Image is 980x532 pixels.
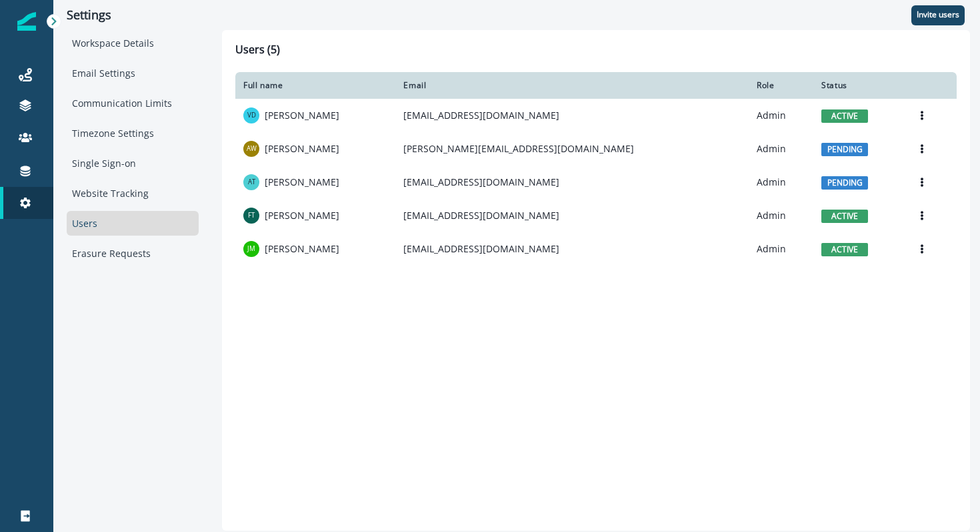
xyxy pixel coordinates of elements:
[265,209,339,222] p: [PERSON_NAME]
[757,80,805,91] div: Role
[749,199,813,232] td: Admin
[247,246,255,252] div: Johnny Mullen
[67,181,199,206] div: Website Tracking
[67,61,199,85] div: Email Settings
[911,239,933,259] button: Options
[821,210,868,223] span: active
[911,172,933,192] button: Options
[911,206,933,226] button: Options
[917,10,959,19] p: Invite users
[67,31,199,55] div: Workspace Details
[248,179,255,186] div: Allwin Tom
[395,232,749,266] td: [EMAIL_ADDRESS][DOMAIN_NAME]
[821,243,868,256] span: active
[67,8,199,23] p: Settings
[821,176,868,190] span: pending
[265,109,339,122] p: [PERSON_NAME]
[248,212,255,219] div: Folarin Tella
[821,143,868,156] span: pending
[749,232,813,266] td: Admin
[67,151,199,176] div: Single Sign-on
[911,105,933,125] button: Options
[235,43,957,61] h1: Users (5)
[67,121,199,146] div: Timezone Settings
[749,166,813,199] td: Admin
[403,80,741,91] div: Email
[395,199,749,232] td: [EMAIL_ADDRESS][DOMAIN_NAME]
[265,142,339,156] p: [PERSON_NAME]
[265,242,339,256] p: [PERSON_NAME]
[749,132,813,166] td: Admin
[395,99,749,132] td: [EMAIL_ADDRESS][DOMAIN_NAME]
[821,80,895,91] div: Status
[395,132,749,166] td: [PERSON_NAME][EMAIL_ADDRESS][DOMAIN_NAME]
[247,146,257,152] div: Alicia Wilson
[247,112,256,119] div: Vic Davis
[911,139,933,159] button: Options
[67,241,199,266] div: Erasure Requests
[821,109,868,123] span: active
[265,176,339,189] p: [PERSON_NAME]
[67,91,199,115] div: Communication Limits
[67,211,199,236] div: Users
[17,12,36,31] img: Inflection
[911,5,965,25] button: Invite users
[243,80,387,91] div: Full name
[749,99,813,132] td: Admin
[395,166,749,199] td: [EMAIL_ADDRESS][DOMAIN_NAME]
